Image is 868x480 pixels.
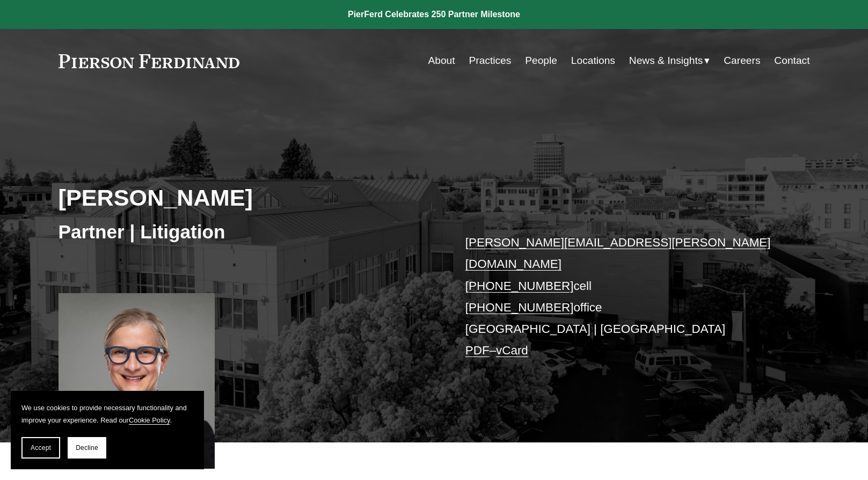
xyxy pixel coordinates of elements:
p: cell office [GEOGRAPHIC_DATA] | [GEOGRAPHIC_DATA] – [465,232,778,362]
span: News & Insights [629,52,703,70]
a: folder dropdown [629,50,710,71]
a: Locations [571,50,615,71]
h3: Partner | Litigation [59,220,434,244]
button: Accept [21,437,60,459]
a: [PHONE_NUMBER] [465,301,574,314]
section: Cookie banner [11,391,204,469]
a: People [525,50,557,71]
span: Accept [31,444,51,452]
button: Decline [68,437,106,459]
a: Contact [774,50,809,71]
a: [PERSON_NAME][EMAIL_ADDRESS][PERSON_NAME][DOMAIN_NAME] [465,236,771,271]
a: Careers [724,50,760,71]
a: About [428,50,455,71]
a: Practices [469,50,511,71]
a: vCard [496,344,528,357]
span: Decline [76,444,98,452]
a: [PHONE_NUMBER] [465,279,574,293]
a: PDF [465,344,490,357]
h2: [PERSON_NAME] [59,184,434,212]
a: Cookie Policy [129,416,170,424]
p: We use cookies to provide necessary functionality and improve your experience. Read our . [21,402,193,426]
